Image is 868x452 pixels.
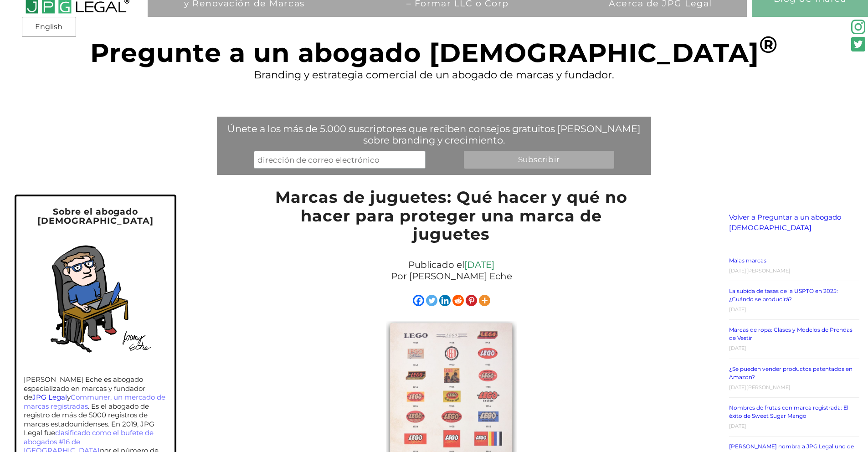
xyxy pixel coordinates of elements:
[729,267,791,274] time: [DATE][PERSON_NAME]
[729,365,853,380] a: ¿Se pueden vender productos patentados en Amazon?
[851,20,866,34] img: glyph-logo_May2016-green3-90.png
[729,288,838,303] a: La subida de tasas de la USPTO en 2025: ¿Cuándo se producirá?
[254,151,426,168] input: dirección de correo electrónico
[260,257,642,284] div: Publicado el
[729,345,746,351] time: [DATE]
[466,295,477,306] a: Pinterest
[729,326,853,341] a: Marcas de ropa: Clases y Modelos de Prendas de Vestir
[729,213,841,232] a: Volver a Preguntar a un abogado [DEMOGRAPHIC_DATA]
[729,306,746,313] time: [DATE]
[24,393,165,411] a: Communer, un mercado de marcas registradas
[729,423,746,429] time: [DATE]
[464,259,494,270] a: [DATE]
[426,295,437,306] a: Twitter
[452,295,464,306] a: Reddit
[265,271,637,282] p: Por [PERSON_NAME] Eche
[37,206,154,226] span: Sobre el abogado [DEMOGRAPHIC_DATA]
[851,37,866,51] img: Twitter_Social_Icon_Rounded_Square_Color-mid-green3-90.png
[729,404,848,419] a: Nombres de frutas con marca registrada: El éxito de Sweet Sugar Mango
[439,295,451,306] a: Linkedin
[729,384,791,390] time: [DATE][PERSON_NAME]
[464,151,614,168] input: Subscribir
[413,295,424,306] a: Facebook
[31,232,161,363] img: Autorretrato de Jeremy en el despacho de su casa.
[479,295,490,306] a: Más
[729,257,766,264] a: Malas marcas
[25,19,73,35] a: English
[260,188,642,248] h1: Marcas de juguetes: Qué hacer y qué no hacer para proteger una marca de juguetes
[32,393,67,401] a: JPG Legal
